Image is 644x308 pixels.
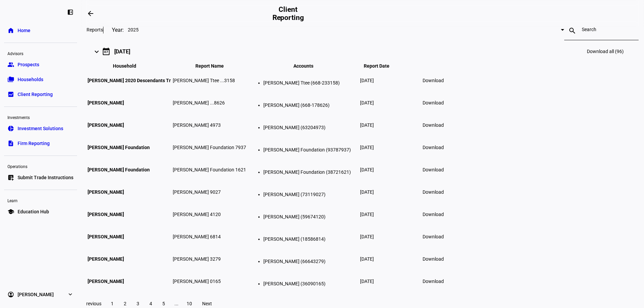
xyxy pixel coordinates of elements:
span: [PERSON_NAME] [88,234,124,239]
td: [DATE] [360,70,404,91]
span: Firm Reporting [18,140,50,147]
span: Education Hub [18,208,49,215]
eth-mat-symbol: account_circle [7,291,14,298]
a: Download [419,163,448,176]
span: [PERSON_NAME] Ttee ...3158 [173,78,235,83]
span: Download [423,189,444,195]
span: [PERSON_NAME] [88,256,124,262]
span: [PERSON_NAME] Foundation 7937 [173,145,246,150]
li: [PERSON_NAME] Ttee (668-233158) [263,80,359,86]
span: Download [423,256,444,262]
span: Download [423,234,444,239]
li: [PERSON_NAME] Foundation (38721621) [263,169,359,175]
a: Download [419,230,448,243]
span: Download [423,122,444,128]
span: [PERSON_NAME] ...8626 [173,100,225,105]
h3: Reports [87,27,103,32]
td: [DATE] [360,181,404,203]
span: [PERSON_NAME] 6814 [173,234,221,239]
a: Download all (96) [583,43,628,60]
span: 4 [149,301,152,306]
span: [PERSON_NAME] Foundation [88,145,150,150]
span: 10 [187,301,192,306]
li: [PERSON_NAME] (36090165) [263,281,359,286]
h2: Client Reporting [268,5,308,22]
a: pie_chartInvestment Solutions [4,122,77,135]
div: Advisors [4,48,77,58]
span: [PERSON_NAME] [18,291,54,298]
mat-expansion-panel-header: 07[DATE]Download all (96) [87,41,639,62]
eth-mat-symbol: home [7,27,14,34]
a: groupProspects [4,58,77,71]
td: [DATE] [360,137,404,158]
span: Download [423,167,444,172]
span: Download all (96) [587,49,624,54]
span: 3 [137,301,139,306]
a: Download [419,275,448,288]
span: Report Date [364,63,400,69]
span: Home [18,27,30,34]
eth-mat-symbol: bid_landscape [7,91,14,98]
li: [PERSON_NAME] (59674120) [263,214,359,219]
span: Download [423,100,444,105]
span: [PERSON_NAME] 0165 [173,279,221,284]
span: Download [423,279,444,284]
span: [PERSON_NAME] [88,189,124,195]
span: 2025 [128,27,139,32]
span: Report Name [195,63,234,69]
eth-mat-symbol: expand_more [67,291,74,298]
input: Search [582,27,621,32]
span: [PERSON_NAME] 2020 Descendants Tr [88,78,171,83]
td: [DATE] [360,270,404,292]
eth-mat-symbol: left_panel_close [67,9,74,16]
a: descriptionFirm Reporting [4,137,77,150]
li: [PERSON_NAME] (73119027) [263,192,359,197]
td: [DATE] [360,114,404,136]
li: [PERSON_NAME] (66643279) [263,259,359,264]
div: Year: [103,26,124,33]
div: Operations [4,161,77,171]
td: [DATE] [360,159,404,181]
span: [PERSON_NAME] Foundation 1621 [173,167,246,172]
mat-icon: arrow_backwards [87,9,95,18]
span: [PERSON_NAME] 4120 [173,212,221,217]
li: [PERSON_NAME] Foundation (93787937) [263,147,359,152]
span: Investment Solutions [18,125,63,132]
span: 5 [162,301,165,306]
a: Download [419,208,448,221]
eth-mat-symbol: school [7,208,14,215]
span: Download [423,145,444,150]
eth-mat-symbol: list_alt_add [7,174,14,181]
a: Download [419,118,448,132]
li: [PERSON_NAME] (18586814) [263,236,359,242]
mat-icon: keyboard_arrow_right [93,48,101,56]
div: [DATE] [114,48,130,55]
span: [PERSON_NAME] [88,100,124,105]
span: Download [423,78,444,83]
a: homeHome [4,24,77,37]
td: [DATE] [360,226,404,247]
a: Download [419,74,448,87]
a: Download [419,252,448,266]
span: Household [113,63,146,69]
a: bid_landscapeClient Reporting [4,88,77,101]
a: Download [419,96,448,110]
mat-icon: search [564,27,580,35]
a: Download [419,141,448,154]
span: 2 [124,301,126,306]
span: Download [423,212,444,217]
span: [PERSON_NAME] Foundation [88,167,150,172]
span: [PERSON_NAME] 3279 [173,256,221,262]
td: [DATE] [360,204,404,225]
span: Client Reporting [18,91,53,98]
li: [PERSON_NAME] (668-178626) [263,102,359,108]
td: [DATE] [360,248,404,270]
span: [PERSON_NAME] 9027 [173,189,221,195]
span: ... [174,301,178,306]
span: Households [18,76,43,83]
a: Download [419,185,448,199]
span: [PERSON_NAME] [88,212,124,217]
span: Prospects [18,61,39,68]
div: Learn [4,195,77,205]
eth-mat-symbol: folder_copy [7,76,14,83]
